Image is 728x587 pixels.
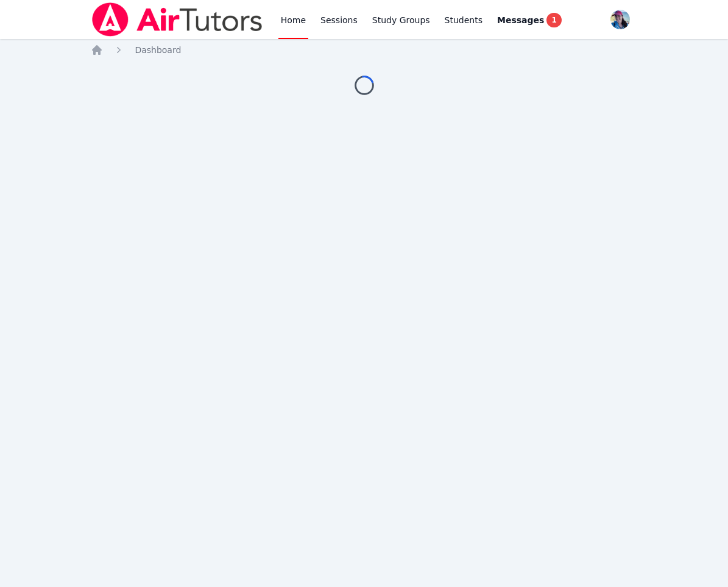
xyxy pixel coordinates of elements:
span: 1 [546,13,561,27]
nav: Breadcrumb [91,44,637,56]
img: Air Tutors [91,2,263,37]
span: Messages [497,14,544,26]
a: Dashboard [135,44,181,56]
span: Dashboard [135,45,181,55]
